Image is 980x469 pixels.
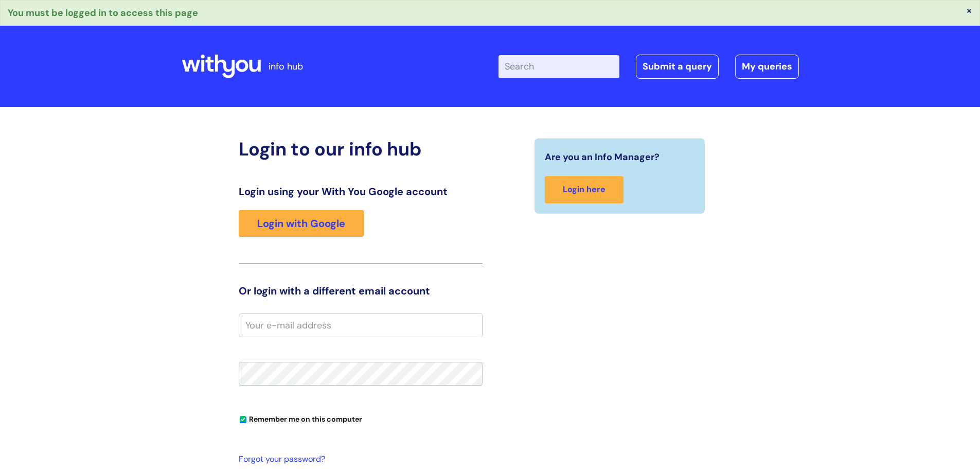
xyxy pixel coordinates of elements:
[240,416,246,423] input: Remember me on this computer
[239,314,483,337] input: Your e-mail address
[735,55,799,78] a: My queries
[636,55,719,78] a: Submit a query
[239,210,364,237] a: Login with Google
[545,149,660,165] span: Are you an Info Manager?
[239,285,483,297] h3: Or login with a different email account
[545,176,623,203] a: Login here
[966,6,972,15] button: ×
[239,410,483,427] div: You can uncheck this option if you're logging in from a shared device
[239,452,477,467] a: Forgot your password?
[269,58,303,75] p: info hub
[239,138,483,160] h2: Login to our info hub
[239,185,483,198] h3: Login using your With You Google account
[498,55,619,78] input: Search
[239,412,362,424] label: Remember me on this computer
